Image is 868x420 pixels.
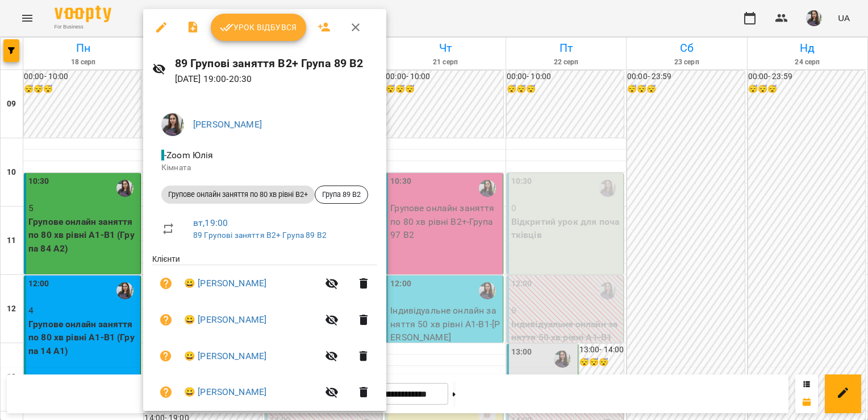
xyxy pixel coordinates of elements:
button: Візит ще не сплачено. Додати оплату? [152,343,180,370]
div: Група 89 B2 [315,186,368,204]
span: Групове онлайн заняття по 80 хв рівні В2+ [161,190,315,200]
p: [DATE] 19:00 - 20:30 [175,72,377,86]
a: 😀 [PERSON_NAME] [184,313,266,327]
a: [PERSON_NAME] [193,119,262,130]
p: Кімната [161,162,368,174]
span: Група 89 B2 [315,190,368,200]
img: ca1374486191da6fb8238bd749558ac4.jpeg [161,113,184,136]
button: Урок відбувся [211,14,306,41]
a: 89 Групові заняття В2+ Група 89 В2 [193,230,327,240]
h6: 89 Групові заняття В2+ Група 89 В2 [175,55,377,72]
a: 😀 [PERSON_NAME] [184,385,266,399]
button: Візит ще не сплачено. Додати оплату? [152,270,180,297]
span: Урок відбувся [220,20,297,34]
span: - Zoom Юлія [161,150,216,160]
button: Візит ще не сплачено. Додати оплату? [152,378,180,406]
a: вт , 19:00 [193,217,228,228]
ul: Клієнти [152,253,377,414]
a: 😀 [PERSON_NAME] [184,349,266,363]
button: Візит ще не сплачено. Додати оплату? [152,306,180,333]
a: 😀 [PERSON_NAME] [184,277,266,290]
